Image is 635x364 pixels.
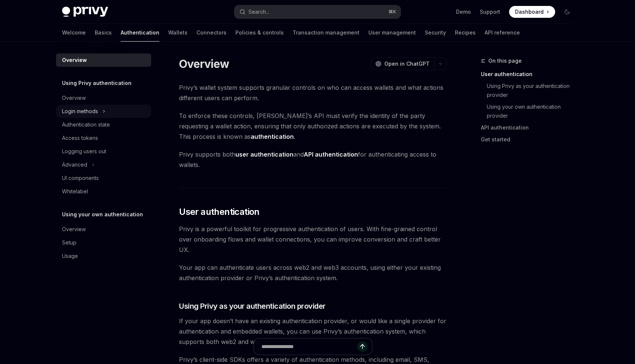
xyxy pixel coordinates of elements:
span: Privy’s wallet system supports granular controls on who can access wallets and what actions diffe... [179,82,447,103]
div: Logging users out [62,147,106,156]
span: Open in ChatGPT [384,60,430,68]
strong: authentication [251,133,294,140]
span: Privy supports both and for authenticating access to wallets. [179,149,447,170]
div: Overview [62,56,87,65]
h5: Using Privy authentication [62,79,131,88]
button: Open in ChatGPT [371,58,434,70]
a: Basics [95,24,112,42]
a: Demo [456,8,471,16]
div: Usage [62,252,78,260]
a: Wallets [168,24,188,42]
span: Your app can authenticate users across web2 and web3 accounts, using either your existing authent... [179,262,447,283]
a: Whitelabel [56,185,151,198]
a: Connectors [196,24,227,42]
span: On this page [488,56,522,65]
a: Using your own authentication provider [487,101,579,122]
a: Logging users out [56,145,151,158]
div: Login methods [62,107,98,116]
a: User authentication [481,68,579,80]
h1: Overview [179,57,229,70]
a: Overview [56,53,151,67]
span: User authentication [179,206,260,218]
a: Authentication [121,24,159,42]
a: Security [425,24,446,42]
strong: API authentication [304,151,358,158]
div: Overview [62,225,86,234]
a: Get started [481,134,579,145]
div: Authentication state [62,120,110,129]
a: Recipes [455,24,476,42]
a: Authentication state [56,118,151,131]
a: Usage [56,249,151,263]
div: UI components [62,174,99,183]
span: To enforce these controls, [PERSON_NAME]’s API must verify the identity of the party requesting a... [179,111,447,142]
div: Overview [62,94,86,102]
a: Policies & controls [235,24,284,42]
a: Transaction management [293,24,359,42]
a: UI components [56,171,151,185]
div: Advanced [62,160,87,169]
a: Access tokens [56,131,151,145]
a: Welcome [62,24,86,42]
strong: user authentication [235,151,293,158]
a: Using Privy as your authentication provider [487,80,579,101]
button: Search...⌘K [234,5,401,19]
a: Setup [56,236,151,249]
div: Search... [248,7,269,16]
span: If your app doesn’t have an existing authentication provider, or would like a single provider for... [179,316,447,347]
span: Privy is a powerful toolkit for progressive authentication of users. With fine-grained control ov... [179,224,447,255]
span: Using Privy as your authentication provider [179,301,326,311]
h5: Using your own authentication [62,210,143,219]
a: API reference [485,24,520,42]
img: dark logo [62,7,108,17]
a: Dashboard [509,6,555,18]
div: Setup [62,238,76,247]
a: Overview [56,223,151,236]
a: Support [480,8,500,16]
div: Access tokens [62,134,98,142]
a: User management [368,24,416,42]
span: Dashboard [515,8,544,16]
button: Toggle dark mode [561,6,573,18]
span: ⌘ K [388,9,396,15]
button: Send message [357,341,368,352]
a: API authentication [481,122,579,134]
a: Overview [56,91,151,105]
div: Whitelabel [62,187,88,196]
